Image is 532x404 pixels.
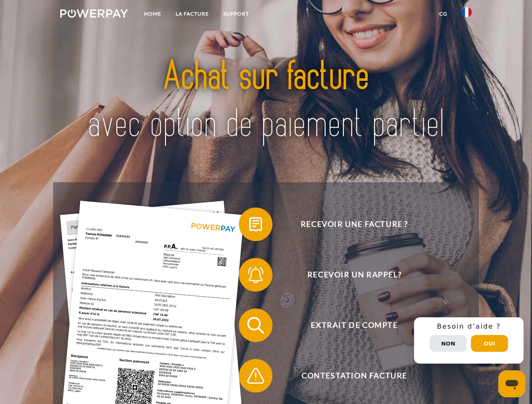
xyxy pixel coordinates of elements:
span: Extrait de compte [251,308,457,342]
a: CG [432,6,454,21]
span: Recevoir une facture ? [251,207,457,241]
h3: Besoin d’aide ? [419,322,519,331]
button: Oui [471,335,508,352]
a: LA FACTURE [168,6,216,21]
button: Non [430,335,467,352]
button: Contestation Facture [239,359,458,393]
img: logo-powerpay-white.svg [60,9,128,18]
span: Contestation Facture [251,359,457,393]
div: Schnellhilfe [414,317,524,364]
button: Recevoir un rappel? [239,258,458,292]
button: Recevoir une facture ? [239,207,458,241]
a: Home [137,6,168,21]
a: Support [216,6,256,21]
img: qb_search.svg [245,315,266,336]
span: Recevoir un rappel? [251,258,457,292]
iframe: Bouton de lancement de la fenêtre de messagerie [498,370,525,397]
img: fr [462,7,472,17]
button: Extrait de compte [239,308,458,342]
img: title-powerpay_fr.svg [80,40,452,161]
img: qb_bill.svg [245,214,266,235]
img: qb_bell.svg [245,264,266,285]
img: qb_warning.svg [245,365,266,386]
